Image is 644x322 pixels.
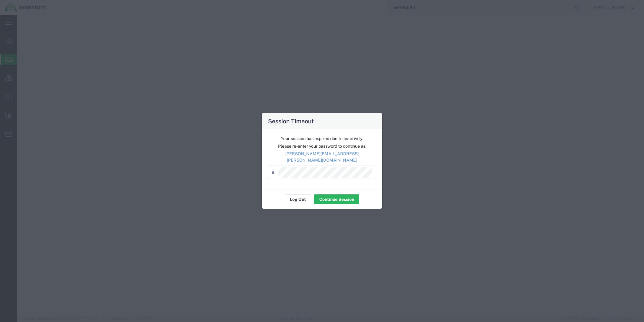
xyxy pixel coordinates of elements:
[268,151,376,163] p: [PERSON_NAME][EMAIL_ADDRESS][PERSON_NAME][DOMAIN_NAME]
[285,194,311,204] button: Log Out
[314,194,359,204] button: Continue Session
[268,135,376,142] p: Your session has expired due to inactivity.
[268,143,376,149] p: Please re-enter your password to continue as:
[268,117,314,125] h4: Session Timeout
